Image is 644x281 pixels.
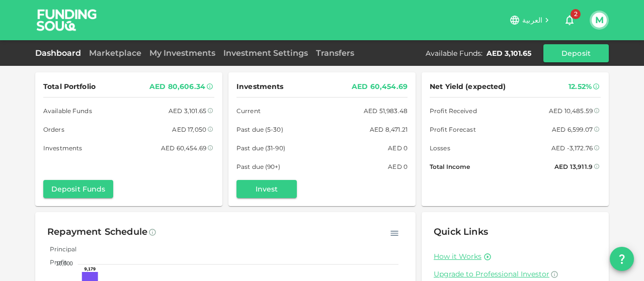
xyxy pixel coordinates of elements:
tspan: 10,000 [56,260,73,266]
a: Dashboard [35,48,85,58]
span: Upgrade to Professional Investor [434,269,549,278]
span: Past due (90+) [236,161,281,172]
div: AED 60,454.69 [352,80,408,93]
span: Current [236,106,261,116]
div: AED 8,471.21 [370,124,408,135]
div: AED 6,599.07 [552,124,593,135]
span: Available Funds [43,106,92,116]
div: AED 10,485.59 [549,106,593,116]
div: AED 60,454.69 [161,143,206,153]
span: العربية [522,16,542,25]
button: 2 [559,10,580,30]
span: Profit Received [430,106,477,116]
span: Past due (5-30) [236,124,283,135]
div: AED 17,050 [172,124,206,135]
div: Repayment Schedule [47,224,147,240]
button: M [592,13,607,28]
div: AED 0 [388,161,408,172]
span: Profit [42,258,67,266]
button: Invest [236,180,297,198]
div: Available Funds : [426,48,482,58]
span: Investments [43,143,82,153]
div: AED 51,983.48 [364,106,408,116]
div: AED 13,911.9 [554,161,593,172]
a: Marketplace [85,48,145,58]
button: Deposit [543,44,609,62]
span: Total Portfolio [43,80,96,93]
span: 2 [571,9,581,19]
a: My Investments [145,48,219,58]
span: Total Income [430,161,470,172]
div: AED 3,101.65 [487,48,531,58]
span: Losses [430,143,450,153]
span: Quick Links [434,226,488,237]
span: Orders [43,124,64,135]
div: AED 80,606.34 [149,80,205,93]
div: AED 3,101.65 [169,106,206,116]
button: question [610,247,634,271]
span: Past due (31-90) [236,143,285,153]
span: Net Yield (expected) [430,80,506,93]
a: Investment Settings [219,48,312,58]
span: Profit Forecast [430,124,476,135]
div: AED 0 [388,143,408,153]
a: How it Works [434,252,481,261]
span: Investments [236,80,283,93]
a: Upgrade to Professional Investor [434,269,597,279]
div: 12.52% [569,80,592,93]
div: AED -3,172.76 [551,143,593,153]
a: Transfers [312,48,358,58]
span: Principal [42,245,76,253]
button: Deposit Funds [43,180,113,198]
